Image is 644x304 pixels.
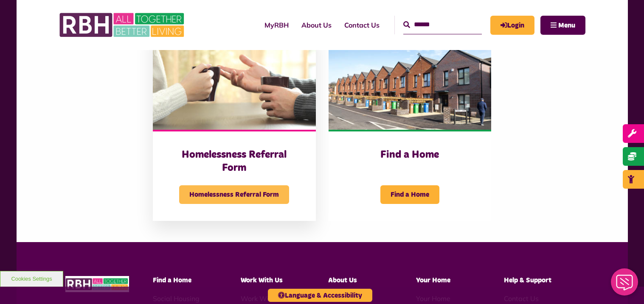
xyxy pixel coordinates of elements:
[504,277,551,284] span: Help & Support
[258,14,295,36] a: MyRBH
[328,277,357,284] span: About Us
[179,185,289,204] span: Homelessness Referral Form
[346,148,474,162] h3: Find a Home
[153,28,315,221] a: Homelessness Referral Form Homelessness Referral Form
[295,14,338,36] a: About Us
[153,28,315,130] img: Adobestock 125640617
[329,28,491,221] a: Find a Home Find a Home
[241,277,283,284] span: Work With Us
[380,185,439,204] span: Find a Home
[329,28,491,130] img: D4a0510
[268,289,372,302] button: Language & Accessibility
[540,16,585,35] button: Navigation
[416,277,450,284] span: Your Home
[59,8,186,42] img: RBH
[170,148,298,175] h3: Homelessness Referral Form
[153,277,191,284] span: Find a Home
[558,22,575,29] span: Menu
[338,14,386,36] a: Contact Us
[606,266,644,304] iframe: Netcall Web Assistant for live chat
[490,16,534,35] a: MyRBH
[65,276,129,293] img: RBH
[403,16,482,34] input: Search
